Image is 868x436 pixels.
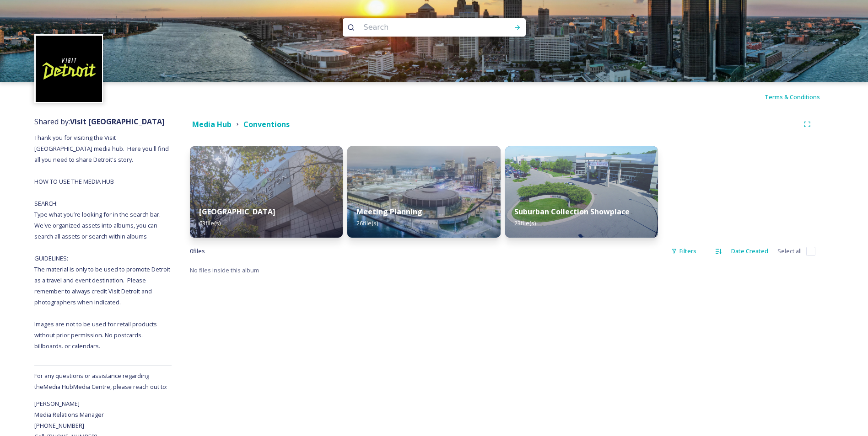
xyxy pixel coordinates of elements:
div: Filters [667,242,701,260]
span: Terms & Conditions [765,93,820,101]
span: Shared by: [34,117,165,127]
img: a86eb1bc-cacf-415a-9af1-6df1385792a4.jpg [505,146,658,238]
span: 0 file s [190,247,205,255]
img: TCF_Center_Night_.jpeg [347,146,500,238]
span: For any questions or assistance regarding the Media Hub Media Centre, please reach out to: [34,372,167,391]
strong: Meeting Planning [356,207,422,217]
span: 63 file(s) [199,219,221,227]
strong: Media Hub [192,119,232,129]
span: 23 file(s) [514,219,536,227]
span: 26 file(s) [356,219,378,227]
a: Terms & Conditions [765,91,834,102]
strong: Conventions [243,119,290,129]
input: Search [359,17,485,37]
img: VISIT%20DETROIT%20LOGO%20-%20BLACK%20BACKGROUND.png [36,36,102,102]
strong: [GEOGRAPHIC_DATA] [199,207,275,217]
span: No files inside this album [190,266,259,274]
span: Select all [777,247,802,255]
img: 81724c2da4bb2036c166078d041cdb6dfd154e0756c85714dae04dbc9f61b42e.jpg [190,146,343,238]
div: Date Created [727,242,773,260]
strong: Suburban Collection Showplace [514,207,630,217]
span: Thank you for visiting the Visit [GEOGRAPHIC_DATA] media hub. Here you'll find all you need to sh... [34,133,172,350]
strong: Visit [GEOGRAPHIC_DATA] [70,117,165,127]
